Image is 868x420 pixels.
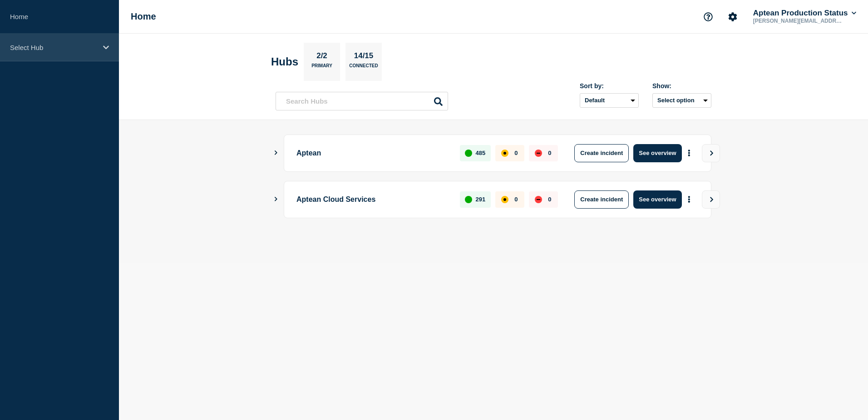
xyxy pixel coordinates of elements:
h1: Home [131,11,156,22]
p: 0 [548,196,551,203]
button: See overview [633,190,681,209]
div: Sort by: [580,82,639,90]
div: Show: [652,82,711,90]
p: 14/15 [350,51,377,63]
div: down [535,196,542,203]
div: affected [501,196,508,203]
p: Select Hub [10,44,97,51]
div: down [535,150,542,157]
p: Aptean [296,144,449,162]
select: Sort by [580,93,639,108]
button: View [702,144,720,162]
div: up [465,150,472,157]
div: up [465,196,472,203]
button: Show Connected Hubs [274,196,278,203]
button: More actions [683,191,695,208]
p: 0 [548,150,551,156]
p: 291 [476,196,486,203]
h2: Hubs [271,55,298,68]
input: Search Hubs [276,92,448,110]
button: More actions [683,145,695,161]
button: Support [699,7,718,26]
p: 0 [514,196,518,203]
p: 485 [476,150,486,156]
p: Connected [349,63,378,73]
button: Create incident [574,144,629,162]
button: Aptean Production Status [751,9,858,18]
button: Account settings [723,7,742,26]
div: affected [501,150,508,157]
p: Aptean Cloud Services [296,190,449,209]
button: See overview [633,144,681,162]
button: Create incident [574,190,629,209]
button: Show Connected Hubs [274,150,278,156]
p: Primary [311,63,332,73]
button: View [702,190,720,209]
p: 2/2 [313,51,331,63]
p: [PERSON_NAME][EMAIL_ADDRESS][DOMAIN_NAME] [751,18,846,24]
button: Select option [652,93,711,108]
p: 0 [514,150,518,156]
